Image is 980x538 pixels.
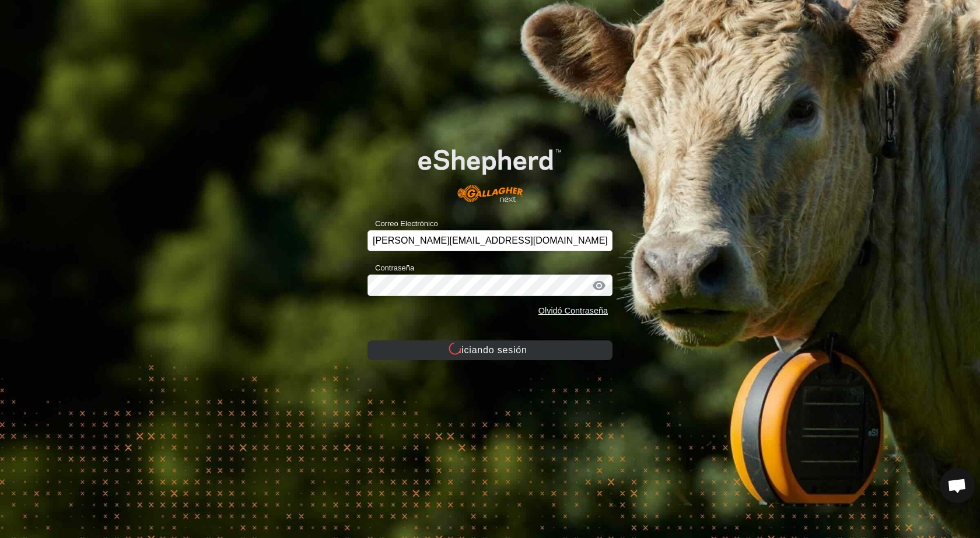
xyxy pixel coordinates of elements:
font: Iniciando sesión [453,345,527,355]
a: Olvidó Contraseña [538,306,608,315]
div: Chat abierto [940,468,975,503]
input: Correo Electrónico [367,230,612,251]
button: Iniciando sesión [367,340,612,360]
font: Contraseña [375,263,414,272]
font: Correo Electrónico [375,219,438,228]
img: Logotipo de eShepherd [392,129,588,212]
